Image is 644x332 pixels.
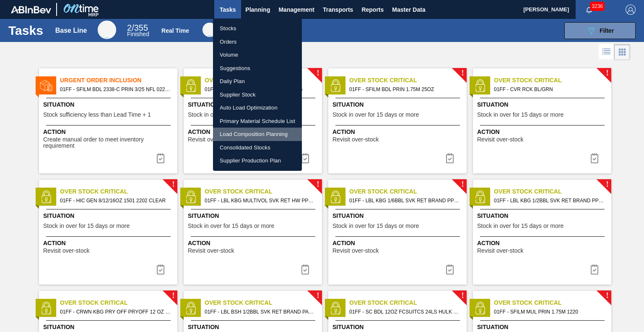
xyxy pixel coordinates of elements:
a: Suggestions [213,62,302,75]
a: Load Composition Planning [213,128,302,141]
a: Orders [213,35,302,49]
a: Primary Material Schedule List [213,115,302,128]
a: Volume [213,48,302,62]
a: Stocks [213,22,302,35]
a: Auto Load Optimization [213,101,302,115]
a: Daily Plan [213,75,302,88]
a: Consolidated Stocks [213,141,302,154]
a: Supplier Production Plan [213,154,302,167]
a: Supplier Stock [213,88,302,102]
